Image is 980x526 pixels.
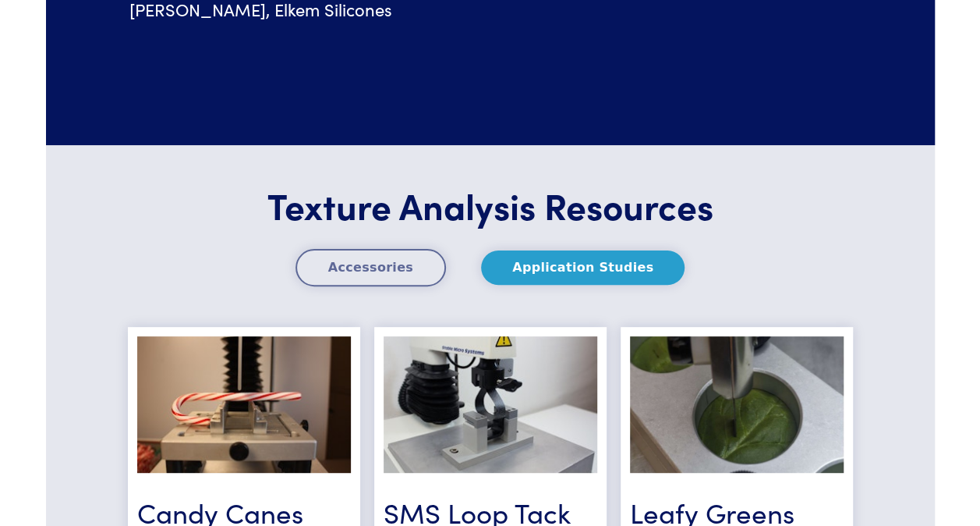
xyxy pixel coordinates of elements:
[130,183,851,228] h1: Texture Analysis Resources
[630,336,844,492] img: as-leafy-greens.jpg
[137,336,351,492] img: ta-92n_candy-cane.jpg
[481,251,685,285] button: Application Studies
[295,249,446,286] button: Accessories
[384,336,597,492] img: ta-312_loop-tack-rig.jpg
